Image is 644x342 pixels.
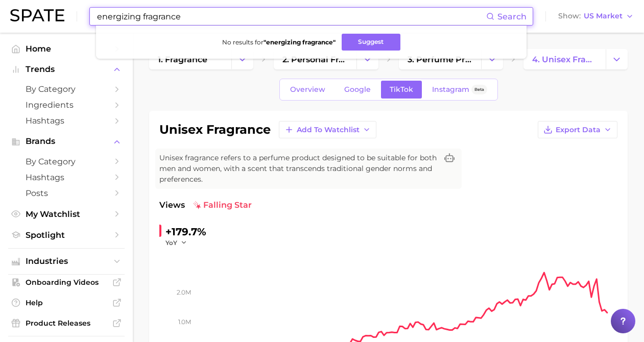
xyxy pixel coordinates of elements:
[556,126,601,134] span: Export Data
[26,278,107,287] span: Onboarding Videos
[193,201,201,209] img: falling star
[8,154,125,169] a: by Category
[158,55,207,64] span: 1. fragrance
[165,238,177,247] span: YoY
[336,81,379,99] a: Google
[8,81,125,97] a: by Category
[222,38,336,46] span: No results for
[26,188,107,198] span: Posts
[165,238,187,247] button: YoY
[26,116,107,126] span: Hashtags
[96,8,486,25] input: Search here for a brand, industry, or ingredient
[26,173,107,182] span: Hashtags
[423,81,496,99] a: InstagramBeta
[281,81,334,99] a: Overview
[8,206,125,222] a: My Watchlist
[26,157,107,166] span: by Category
[264,38,336,46] strong: " energizing fragrance "
[290,85,325,94] span: Overview
[390,85,413,94] span: TikTok
[159,199,185,211] span: Views
[497,12,527,21] span: Search
[26,84,107,94] span: by Category
[606,49,628,69] button: Change Category
[8,97,125,113] a: Ingredients
[8,185,125,201] a: Posts
[159,124,271,136] h1: unisex fragrance
[178,318,191,326] tspan: 1.0m
[279,121,376,138] button: Add to Watchlist
[8,295,125,310] a: Help
[10,9,64,21] img: SPATE
[523,49,606,69] a: 4. unisex fragrance
[26,137,107,146] span: Brands
[399,49,481,69] a: 3. perfume products
[584,13,623,19] span: US Market
[8,113,125,129] a: Hashtags
[26,230,107,240] span: Spotlight
[408,55,472,64] span: 3. perfume products
[282,55,347,64] span: 2. personal fragrance
[26,65,107,74] span: Trends
[474,85,484,94] span: Beta
[231,49,253,69] button: Change Category
[8,41,125,57] a: Home
[381,81,422,99] a: TikTok
[8,227,125,243] a: Spotlight
[8,275,125,290] a: Onboarding Videos
[26,100,107,110] span: Ingredients
[556,10,636,23] button: ShowUS Market
[26,319,107,328] span: Product Releases
[8,169,125,185] a: Hashtags
[177,288,191,296] tspan: 2.0m
[26,257,107,266] span: Industries
[26,209,107,219] span: My Watchlist
[165,224,206,240] div: +179.7%
[356,49,378,69] button: Change Category
[558,13,581,19] span: Show
[8,254,125,269] button: Industries
[8,315,125,331] a: Product Releases
[342,34,400,51] button: Suggest
[193,199,252,211] span: falling star
[26,298,107,307] span: Help
[297,126,360,134] span: Add to Watchlist
[538,121,617,138] button: Export Data
[159,153,437,185] span: Unisex fragrance refers to a perfume product designed to be suitable for both men and women, with...
[26,44,107,54] span: Home
[344,85,371,94] span: Google
[432,85,469,94] span: Instagram
[8,134,125,149] button: Brands
[274,49,356,69] a: 2. personal fragrance
[8,62,125,77] button: Trends
[481,49,503,69] button: Change Category
[532,55,597,64] span: 4. unisex fragrance
[149,49,231,69] a: 1. fragrance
